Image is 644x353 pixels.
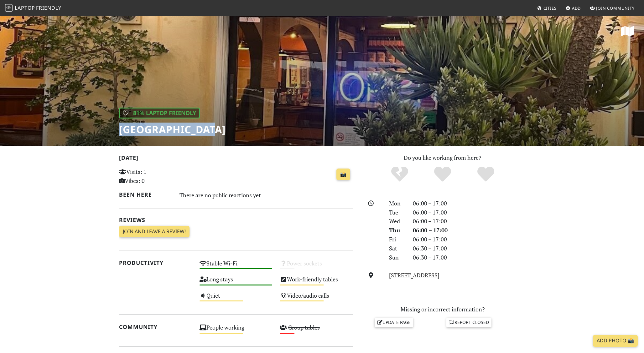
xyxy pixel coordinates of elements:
span: Cities [543,5,557,11]
div: Sat [385,244,409,253]
h2: [DATE] [119,154,353,164]
div: 06:00 – 17:00 [409,226,529,235]
img: LaptopFriendly [5,4,13,12]
a: Join Community [587,3,637,14]
div: People working [196,322,276,338]
div: Tue [385,208,409,217]
a: Add [563,3,584,14]
div: Quiet [196,290,276,306]
h2: Reviews [119,217,353,223]
s: Group tables [288,324,320,331]
div: 06:00 – 17:00 [409,235,529,244]
div: Wed [385,217,409,226]
div: Power sockets [276,258,356,274]
div: Sun [385,253,409,262]
a: Cities [535,3,559,14]
span: Laptop [15,4,35,11]
div: Fri [385,235,409,244]
div: 06:30 – 17:00 [409,244,529,253]
div: There are no public reactions yet. [179,190,353,200]
h2: Been here [119,191,172,198]
a: [STREET_ADDRESS] [389,271,439,279]
a: LaptopFriendly LaptopFriendly [5,3,61,14]
div: Stable Wi-Fi [196,258,276,274]
div: No [378,166,421,183]
div: Long stays [196,274,276,290]
div: 06:30 – 17:00 [409,253,529,262]
h1: [GEOGRAPHIC_DATA] [119,124,226,135]
div: 06:00 – 17:00 [409,217,529,226]
div: Yes [421,166,464,183]
h2: Community [119,324,192,330]
a: Report closed [446,318,491,327]
div: | 81% Laptop Friendly [119,108,200,119]
span: Friendly [36,4,61,11]
span: Add [572,5,581,11]
div: Definitely! [464,166,507,183]
div: Work-friendly tables [276,274,356,290]
div: 06:00 – 17:00 [409,208,529,217]
div: Thu [385,226,409,235]
a: Update page [375,318,413,327]
div: Mon [385,199,409,208]
span: Join Community [596,5,635,11]
p: Do you like working from here? [360,153,525,162]
p: Visits: 1 Vibes: 0 [119,167,192,185]
a: 📸 [336,169,350,180]
a: Join and leave a review! [119,226,190,238]
p: Missing or incorrect information? [360,305,525,314]
div: 06:00 – 17:00 [409,199,529,208]
div: Video/audio calls [276,290,356,306]
h2: Productivity [119,260,192,266]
